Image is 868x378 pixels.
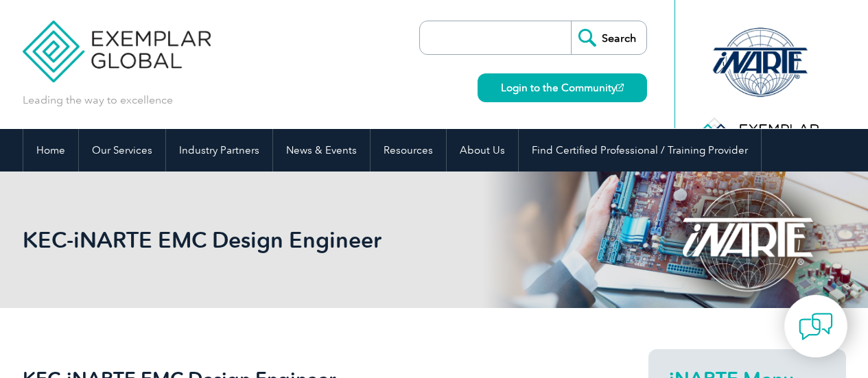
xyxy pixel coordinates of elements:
[23,226,550,253] h1: KEC-iNARTE EMC Design Engineer
[478,73,647,102] a: Login to the Community
[447,129,518,172] a: About Us
[273,129,370,172] a: News & Events
[616,84,624,91] img: open_square.png
[799,309,833,344] img: contact-chat.png
[23,93,173,108] p: Leading the way to excellence
[23,129,78,172] a: Home
[519,129,761,172] a: Find Certified Professional / Training Provider
[79,129,165,172] a: Our Services
[371,129,446,172] a: Resources
[166,129,272,172] a: Industry Partners
[571,21,646,54] input: Search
